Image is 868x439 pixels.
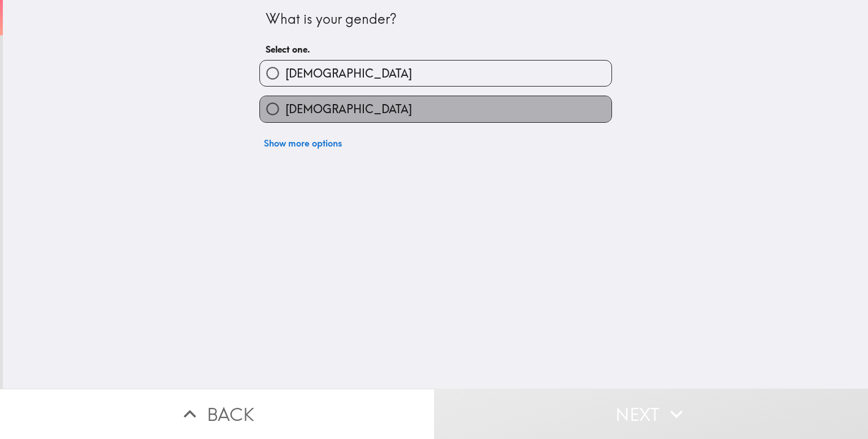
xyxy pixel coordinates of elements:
button: Next [434,389,868,439]
h6: Select one. [266,43,606,55]
button: Show more options [259,132,346,154]
span: [DEMOGRAPHIC_DATA] [285,66,412,81]
span: [DEMOGRAPHIC_DATA] [285,101,412,117]
div: What is your gender? [266,10,606,29]
button: [DEMOGRAPHIC_DATA] [260,61,611,86]
button: [DEMOGRAPHIC_DATA] [260,96,611,122]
